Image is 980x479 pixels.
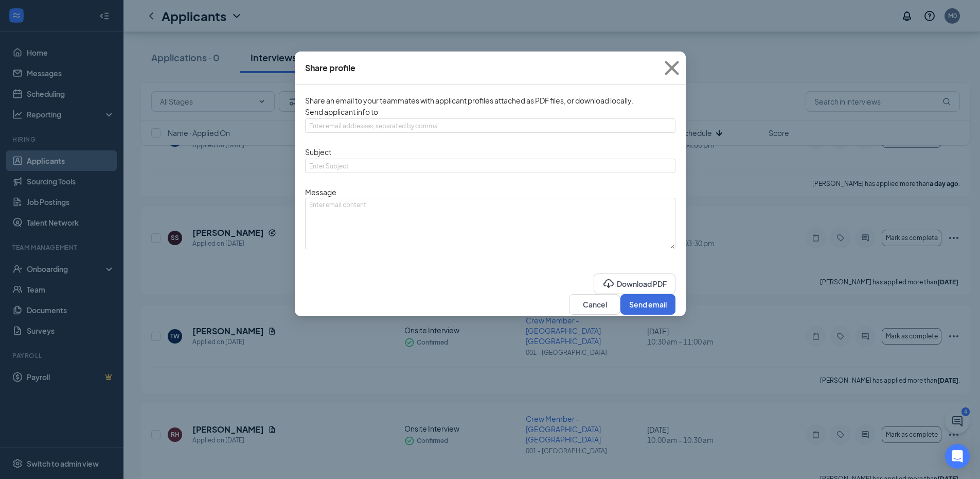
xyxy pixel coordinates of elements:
[594,273,675,294] button: CloudDownloadDownload PDF
[305,187,336,197] span: Message
[305,159,675,173] input: Enter Subject
[658,52,686,84] button: Close
[658,54,686,82] svg: Cross
[305,147,331,157] span: Subject
[620,294,675,315] button: Send email
[305,62,355,74] div: Share profile
[305,107,378,116] span: Send applicant info to
[569,294,620,315] button: Cancel
[305,118,675,133] input: Enter email addresses, separated by comma
[945,444,970,469] div: Open Intercom Messenger
[602,278,615,290] svg: CloudDownload
[305,96,633,105] span: Share an email to your teammates with applicant profiles attached as PDF files, or download locally.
